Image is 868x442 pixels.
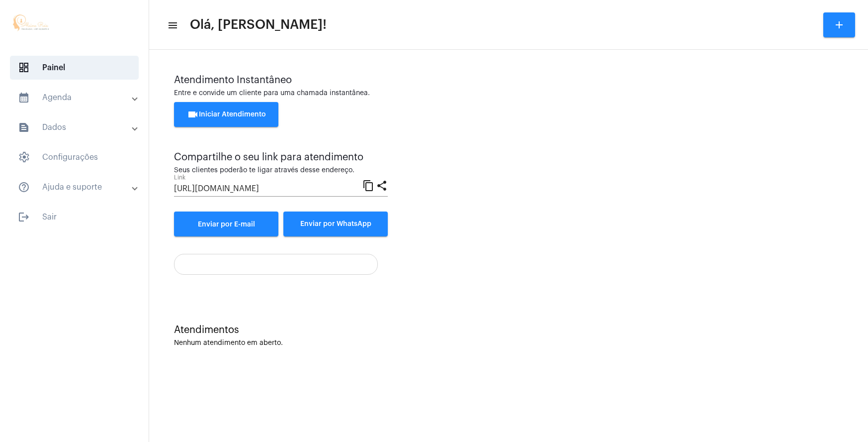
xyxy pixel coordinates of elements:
[174,75,843,86] div: Atendimento Instantâneo
[18,92,133,104] mat-panel-title: Agenda
[6,86,149,110] mat-expansion-panel-header: sidenav iconAgenda
[283,212,388,236] button: Enviar por WhatsApp
[174,212,278,236] a: Enviar por E-mail
[18,62,30,74] span: sidenav icon
[190,17,327,33] span: Olá, [PERSON_NAME]!
[300,221,371,227] span: Enviar por WhatsApp
[6,175,149,199] mat-expansion-panel-header: sidenav iconAjuda e suporte
[18,151,30,163] span: sidenav icon
[362,179,374,191] mat-icon: content_copy
[174,152,388,163] div: Compartilhe o seu link para atendimento
[833,19,845,31] mat-icon: add
[198,221,255,228] span: Enviar por E-mail
[18,181,133,193] mat-panel-title: Ajuda e suporte
[8,5,54,45] img: a308c1d8-3e78-dbfd-0328-a53a29ea7b64.jpg
[187,109,199,120] mat-icon: videocam
[174,102,278,127] button: Iniciar Atendimento
[174,339,843,347] div: Nenhum atendimento em aberto.
[10,205,139,229] span: Sair
[174,167,388,174] div: Seus clientes poderão te ligar através desse endereço.
[174,90,843,97] div: Entre e convide um cliente para uma chamada instantânea.
[376,179,388,191] mat-icon: share
[18,181,30,193] mat-icon: sidenav icon
[167,19,177,31] mat-icon: sidenav icon
[10,56,139,80] span: Painel
[18,121,133,133] mat-panel-title: Dados
[18,92,30,104] mat-icon: sidenav icon
[18,121,30,133] mat-icon: sidenav icon
[6,115,149,139] mat-expansion-panel-header: sidenav iconDados
[18,211,30,223] mat-icon: sidenav icon
[174,325,843,335] div: Atendimentos
[187,111,266,118] span: Iniciar Atendimento
[10,145,139,169] span: Configurações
